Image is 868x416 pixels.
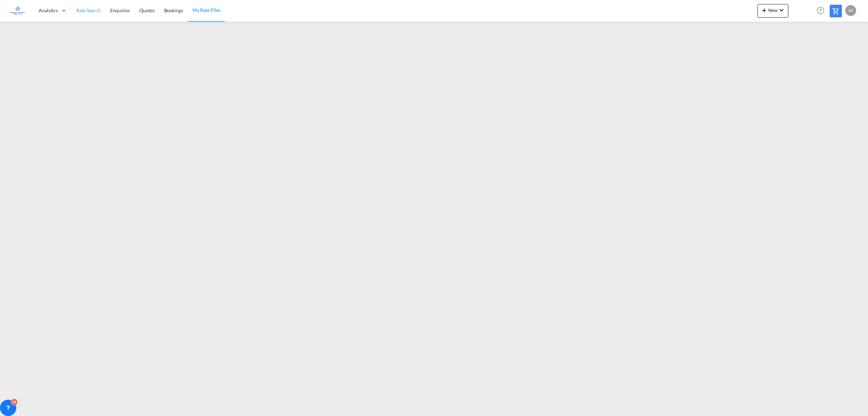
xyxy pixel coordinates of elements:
[193,7,220,13] span: My Rate Files
[164,7,183,13] span: Bookings
[815,5,826,16] span: Help
[815,5,830,17] div: Help
[845,5,856,16] div: M
[760,6,768,14] md-icon: icon-plus 400-fg
[39,7,58,14] span: Analytics
[139,7,154,13] span: Quotes
[76,7,101,13] span: Rate Search
[10,3,25,18] img: e1326340b7c511ef854e8d6a806141ad.jpg
[757,4,788,18] button: icon-plus 400-fgNewicon-chevron-down
[760,7,786,13] span: New
[777,6,786,14] md-icon: icon-chevron-down
[110,7,130,13] span: Enquiries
